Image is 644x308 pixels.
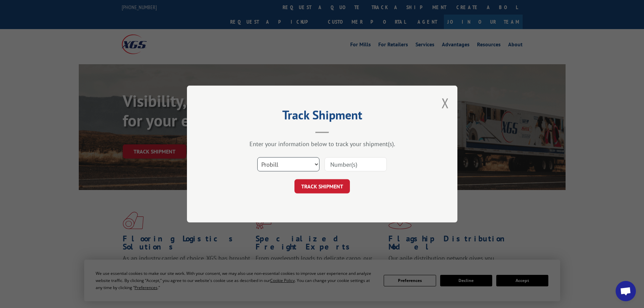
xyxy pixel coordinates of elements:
[221,110,424,123] h2: Track Shipment
[616,281,636,301] div: Open chat
[221,140,424,148] div: Enter your information below to track your shipment(s).
[325,157,387,171] input: Number(s)
[442,94,449,112] button: Close modal
[294,179,350,193] button: TRACK SHIPMENT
